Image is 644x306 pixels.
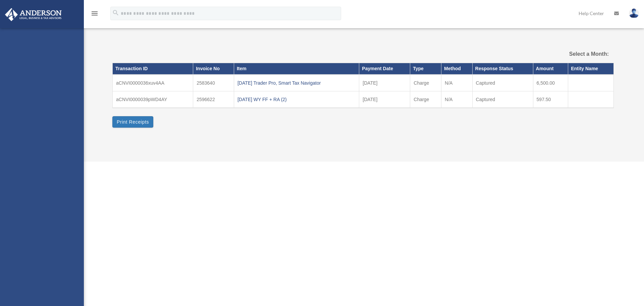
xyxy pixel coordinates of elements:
div: [DATE] Trader Pro, Smart Tax Navigator [237,78,356,88]
th: Item [234,63,359,75]
td: 597.50 [533,91,568,108]
th: Transaction ID [113,63,193,75]
th: Invoice No [193,63,234,75]
img: User Pic [629,8,639,18]
div: [DATE] WY FF + RA (2) [237,95,356,104]
th: Payment Date [359,63,410,75]
td: 6,500.00 [533,75,568,91]
td: N/A [441,91,473,108]
td: Captured [472,91,533,108]
td: Captured [472,75,533,91]
th: Type [410,63,441,75]
img: Anderson Advisors Platinum Portal [3,8,64,21]
td: N/A [441,75,473,91]
th: Amount [533,63,568,75]
td: Charge [410,75,441,91]
label: Select a Month: [535,49,609,59]
th: Entity Name [568,63,614,75]
button: Print Receipts [112,116,153,128]
td: aCNVI0000039pWD4AY [113,91,193,108]
td: [DATE] [359,75,410,91]
td: 2583640 [193,75,234,91]
th: Method [441,63,473,75]
a: menu [91,12,99,17]
td: Charge [410,91,441,108]
i: search [112,9,119,16]
td: [DATE] [359,91,410,108]
th: Response Status [472,63,533,75]
td: 2596622 [193,91,234,108]
i: menu [91,9,99,17]
td: aCNVI0000036xuv4AA [113,75,193,91]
